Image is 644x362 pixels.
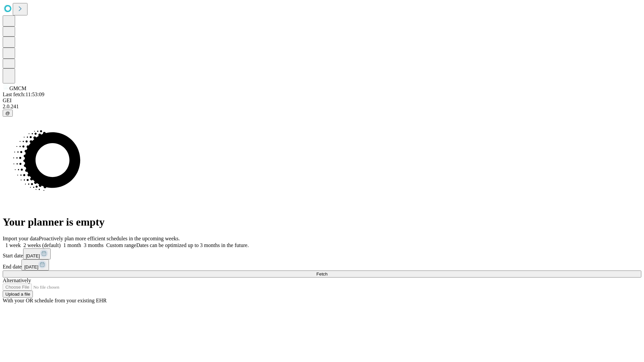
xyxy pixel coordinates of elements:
[3,104,641,110] div: 2.0.241
[5,111,10,116] span: @
[3,291,33,298] button: Upload a file
[136,242,249,248] span: Dates can be optimized up to 3 months in the future.
[63,242,81,248] span: 1 month
[23,242,61,248] span: 2 weeks (default)
[3,216,641,228] h1: Your planner is empty
[23,248,51,259] button: [DATE]
[39,236,180,241] span: Proactively plan more efficient schedules in the upcoming weeks.
[21,259,49,270] button: [DATE]
[106,242,136,248] span: Custom range
[26,253,40,258] span: [DATE]
[316,271,327,277] span: Fetch
[3,98,641,104] div: GEI
[3,92,44,97] span: Last fetch: 11:53:09
[84,242,104,248] span: 3 months
[24,264,38,269] span: [DATE]
[3,270,641,278] button: Fetch
[3,248,641,259] div: Start date
[3,259,641,270] div: End date
[3,236,39,241] span: Import your data
[3,110,13,117] button: @
[5,242,21,248] span: 1 week
[3,278,31,283] span: Alternatively
[9,85,26,91] span: GMCM
[3,298,107,303] span: With your OR schedule from your existing EHR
